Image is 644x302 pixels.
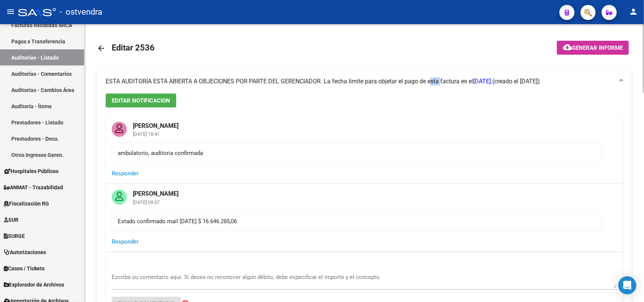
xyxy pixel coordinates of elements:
span: Autorizaciones [4,248,46,256]
mat-icon: person [629,7,638,16]
span: Responder [112,170,138,177]
button: EDITAR NOTIFICACION [106,94,176,107]
span: - ostvendra [60,4,102,20]
mat-card-subtitle: [DATE] 09:57 [127,200,184,205]
mat-icon: cloud_download [563,43,572,52]
span: EDITAR NOTIFICACION [112,97,170,104]
mat-icon: arrow_back [97,44,106,53]
span: SURGE [4,232,25,240]
span: Editar 2536 [112,43,155,52]
div: Open Intercom Messenger [618,276,636,294]
span: Hospitales Públicos [4,167,58,175]
span: (creado el [DATE]) [492,77,540,86]
span: SUR [4,216,18,224]
span: ANMAT - Trazabilidad [4,183,63,192]
div: ambulatorio, auditoria confirmada [118,149,596,157]
mat-card-title: [PERSON_NAME] [127,184,184,198]
button: Generar informe [557,41,629,55]
mat-expansion-panel-header: ESTA AUDITORÍA ESTÁ ABIERTA A OBJECIONES POR PARTE DEL GERENCIADOR. La fecha límite para objetar ... [97,69,632,94]
mat-card-title: [PERSON_NAME] [127,116,184,130]
span: Generar informe [572,44,623,51]
span: Responder [112,238,138,245]
span: ESTA AUDITORÍA ESTÁ ABIERTA A OBJECIONES POR PARTE DEL GERENCIADOR. La fecha límite para objetar ... [106,78,492,85]
div: Estado confirmado mail [DATE] $ 16.646.285,06 [118,217,596,225]
span: Fiscalización RG [4,199,49,208]
span: Explorador de Archivos [4,281,64,289]
span: [DATE]. [473,78,492,85]
span: Casos / Tickets [4,264,45,273]
mat-icon: menu [6,7,15,16]
button: Responder [112,235,138,248]
mat-card-subtitle: [DATE] 18:41 [127,132,184,136]
button: Responder [112,167,138,180]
